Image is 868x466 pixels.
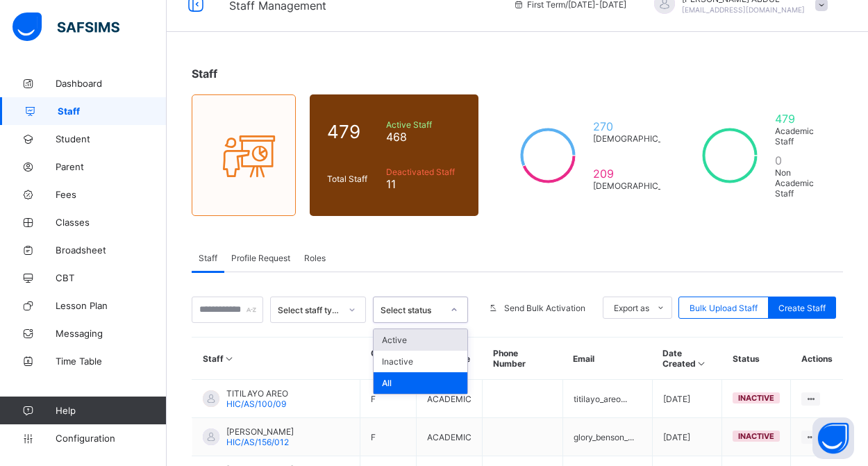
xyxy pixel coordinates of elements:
[386,167,461,177] span: Deactivated Staff
[593,119,686,133] span: 270
[738,393,774,403] span: inactive
[56,217,167,228] span: Classes
[593,133,686,144] span: [DEMOGRAPHIC_DATA]
[374,329,467,351] div: Active
[775,153,826,167] span: 0
[593,167,686,181] span: 209
[386,177,461,191] span: 11
[324,170,383,188] div: Total Staff
[278,305,340,315] div: Select staff type
[483,338,562,380] th: Phone Number
[360,418,417,456] td: F
[562,418,652,456] td: glory_benson_...
[386,119,461,130] span: Active Staff
[722,338,791,380] th: Status
[614,303,649,313] span: Export as
[696,358,708,369] i: Sort in Ascending Order
[56,161,167,172] span: Parent
[327,121,379,142] span: 479
[56,300,167,311] span: Lesson Plan
[812,417,854,459] button: Open asap
[231,253,290,263] span: Profile Request
[56,244,167,256] span: Broadsheet
[791,338,843,380] th: Actions
[652,418,722,456] td: [DATE]
[562,380,652,418] td: titilayo_areo...
[593,181,686,191] span: [DEMOGRAPHIC_DATA]
[56,272,167,283] span: CBT
[417,418,483,456] td: ACADEMIC
[371,358,383,369] i: Sort in Ascending Order
[192,338,360,380] th: Staff
[226,399,286,409] span: HIC/AS/100/09
[374,372,467,394] div: All
[304,253,326,263] span: Roles
[56,133,167,144] span: Student
[386,130,461,144] span: 468
[504,303,585,313] span: Send Bulk Activation
[652,380,722,418] td: [DATE]
[652,338,722,380] th: Date Created
[224,353,235,364] i: Sort in Ascending Order
[360,380,417,418] td: F
[775,167,826,199] span: Non Academic Staff
[226,437,289,447] span: HIC/AS/156/012
[199,253,217,263] span: Staff
[12,13,119,42] img: safsims
[58,106,167,117] span: Staff
[562,338,652,380] th: Email
[381,305,442,315] div: Select status
[226,388,288,399] span: TITILAYO AREO
[56,433,166,444] span: Configuration
[775,112,826,126] span: 479
[56,189,167,200] span: Fees
[226,426,294,437] span: [PERSON_NAME]
[56,78,167,89] span: Dashboard
[738,431,774,441] span: inactive
[690,303,758,313] span: Bulk Upload Staff
[417,380,483,418] td: ACADEMIC
[56,405,166,416] span: Help
[360,338,417,380] th: Gender
[682,6,805,14] span: [EMAIL_ADDRESS][DOMAIN_NAME]
[56,356,167,367] span: Time Table
[56,328,167,339] span: Messaging
[778,303,826,313] span: Create Staff
[775,126,826,147] span: Academic Staff
[192,67,217,81] span: Staff
[374,351,467,372] div: Inactive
